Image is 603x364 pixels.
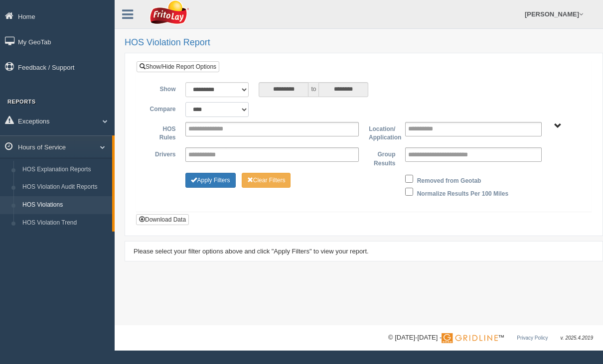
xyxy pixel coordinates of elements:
[144,82,180,94] label: Show
[18,178,112,196] a: HOS Violation Audit Reports
[364,122,400,142] label: Location/ Application
[18,196,112,214] a: HOS Violations
[417,174,481,186] label: Removed from Geotab
[136,214,189,225] button: Download Data
[125,38,593,48] h2: HOS Violation Report
[517,335,548,341] a: Privacy Policy
[144,122,180,142] label: HOS Rules
[134,247,369,255] span: Please select your filter options above and click "Apply Filters" to view your report.
[185,173,235,188] button: Change Filter Options
[18,161,112,179] a: HOS Explanation Reports
[417,187,508,199] label: Normalize Results Per 100 Miles
[242,173,291,188] button: Change Filter Options
[561,335,593,341] span: v. 2025.4.2019
[144,102,180,114] label: Compare
[364,147,400,168] label: Group Results
[18,214,112,232] a: HOS Violation Trend
[137,61,219,72] a: Show/Hide Report Options
[442,333,498,343] img: Gridline
[308,82,318,97] span: to
[144,147,180,159] label: Drivers
[388,333,593,343] div: © [DATE]-[DATE] - ™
